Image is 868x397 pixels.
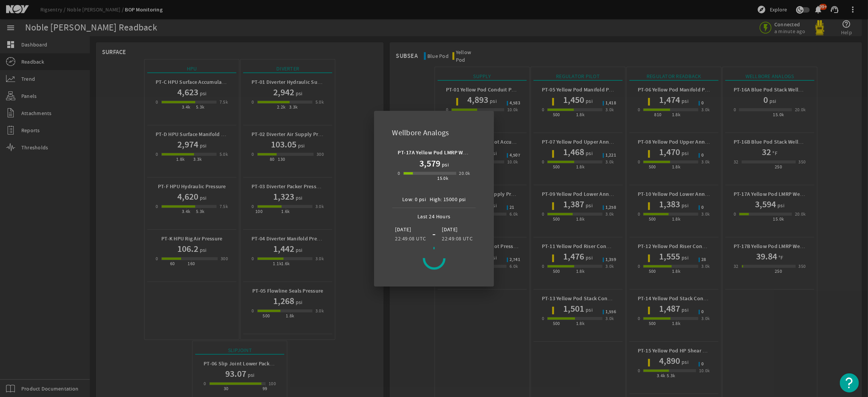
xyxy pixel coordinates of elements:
[430,195,466,204] div: High: 15000 psi
[395,235,426,242] legacy-datetime-component: 22:49:08 UTC
[398,149,503,156] b: PT-17A Yellow Pod LMRP Wellbore Pressure
[383,120,485,142] div: Wellbore Analogs
[429,229,439,239] div: -
[442,235,473,242] legacy-datetime-component: 22:49:08 UTC
[442,226,458,233] legacy-datetime-component: [DATE]
[395,226,411,233] legacy-datetime-component: [DATE]
[440,160,449,169] span: psi
[414,208,454,221] span: Last 24 Hours
[402,195,426,204] div: Low: 0 psi
[840,373,859,392] button: Open Resource Center
[419,157,440,170] h1: 3,579
[398,170,400,177] div: 0
[437,174,448,182] div: 15.0k
[459,170,470,177] div: 20.0k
